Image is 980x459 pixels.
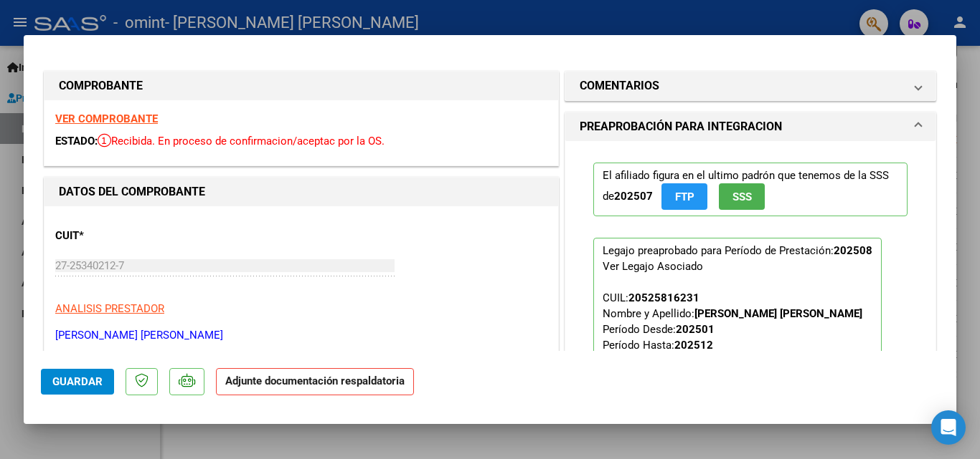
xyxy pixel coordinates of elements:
[55,112,158,125] a: VER COMPROBANTE
[694,307,862,320] strong: [PERSON_NAME] [PERSON_NAME]
[225,375,405,387] strong: Adjunte documentación respaldatoria
[732,190,752,203] span: SSS
[593,163,908,216] p: El afiliado figura en el ultimo padrón que tenemos de la SSS de
[59,185,205,198] strong: DATOS DEL COMPROBANTE
[41,369,114,395] button: Guardar
[614,190,653,203] strong: 202507
[834,244,872,257] strong: 202508
[59,79,143,92] strong: COMPROBANTE
[719,183,765,210] button: SSS
[628,290,699,306] div: 20525816231
[674,339,713,352] strong: 202512
[676,323,715,336] strong: 202501
[55,327,547,344] p: [PERSON_NAME] [PERSON_NAME]
[931,410,966,445] div: Open Intercom Messenger
[675,190,694,203] span: FTP
[580,118,782,135] h1: PREAPROBACIÓN PARA INTEGRACION
[661,183,707,210] button: FTP
[55,302,164,315] span: ANALISIS PRESTADOR
[565,72,936,100] mat-expansion-panel-header: COMENTARIOS
[565,112,936,141] mat-expansion-panel-header: PREAPROBACIÓN PARA INTEGRACION
[98,135,385,148] span: Recibida. En proceso de confirmacion/aceptac por la OS.
[603,291,862,383] span: CUIL: Nombre y Apellido: Período Desde: Período Hasta: Admite Dependencia:
[55,135,98,148] span: ESTADO:
[580,77,659,95] h1: COMENTARIOS
[593,238,882,428] p: Legajo preaprobado para Período de Prestación:
[603,259,703,274] div: Ver Legajo Asociado
[55,228,203,244] p: CUIT
[52,375,103,388] span: Guardar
